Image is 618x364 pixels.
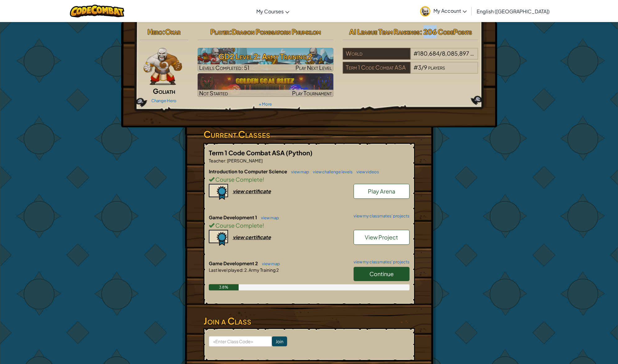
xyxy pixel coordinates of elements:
span: Teacher [209,158,225,163]
span: : [163,27,165,36]
span: Army Training 2 [248,267,279,273]
a: My Account [417,1,470,21]
span: ! [263,222,264,229]
a: Term 1 Code Combat ASA#3/9players [343,68,478,75]
span: # [414,50,418,57]
span: AI League Team Rankings [349,27,420,36]
img: certificate-icon.png [209,230,228,246]
span: Game Development 1 [209,214,258,220]
span: (Python) [286,149,313,157]
span: Levels Completed: 51 [199,64,249,71]
span: Continue [369,270,394,277]
span: View Project [365,234,398,241]
img: certificate-icon.png [209,184,228,200]
span: : [242,267,244,273]
span: Okar [165,27,181,36]
span: 8,085,897 [442,50,469,57]
a: Play Next Level [198,48,333,71]
div: 3.8% [209,284,239,290]
a: view my classmates' projects [350,214,410,218]
a: + More [259,102,272,107]
span: Hero [148,27,163,36]
a: view certificate [209,234,271,240]
a: view map [259,261,280,266]
span: : [225,158,227,163]
a: My Courses [253,3,292,20]
span: players [428,64,445,71]
span: Course Complete [214,222,263,229]
span: ! [263,176,264,183]
span: 2. [244,267,248,273]
a: view certificate [209,188,271,194]
h3: Current Classes [204,127,415,141]
h3: Join a Class [204,314,415,328]
span: [PERSON_NAME] [227,158,263,163]
a: view map [288,169,309,174]
a: World#180,684/8,085,897players [343,54,478,61]
span: Course Complete [214,176,263,183]
span: 3 [418,64,421,71]
a: view map [258,215,279,220]
a: view my classmates' projects [350,260,410,264]
input: <Enter Class Code> [209,336,272,347]
span: 9 [424,64,427,71]
span: Play Next Level [295,64,332,71]
div: view certificate [233,188,271,194]
span: Play Tournament [292,89,332,97]
img: avatar [420,6,430,16]
span: Introduction to Computer Science [209,168,288,174]
span: My Courses [256,8,284,15]
img: CodeCombat logo [70,5,124,17]
a: view videos [353,169,379,174]
span: # [414,64,418,71]
a: view challenge levels [310,169,353,174]
span: Play Arena [368,188,395,195]
span: Dragon Pongsatorn Phumklom [232,27,321,36]
span: 180,684 [418,50,439,57]
span: English ([GEOGRAPHIC_DATA]) [477,8,550,15]
span: Player [210,27,229,36]
div: view certificate [233,234,271,240]
span: Last level played [209,267,242,273]
span: Goliath [153,87,175,95]
div: World [343,48,410,60]
input: Join [272,336,287,346]
a: Not StartedPlay Tournament [198,73,333,97]
span: Not Started [199,89,228,97]
span: : 206 CodePoints [420,27,472,36]
span: : [229,27,232,36]
span: / [439,50,442,57]
h3: GD2 Level 2: Army Training 2 [198,49,333,63]
span: / [421,64,424,71]
span: Game Development 2 [209,260,259,266]
img: goliath-pose.png [144,48,182,85]
div: Term 1 Code Combat ASA [343,62,410,74]
a: English ([GEOGRAPHIC_DATA]) [474,3,553,20]
span: Term 1 Code Combat ASA [209,149,286,157]
a: Change Hero [151,98,176,103]
img: GD2 Level 2: Army Training 2 [198,48,333,71]
span: My Account [433,7,467,14]
img: Golden Goal [198,73,333,97]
